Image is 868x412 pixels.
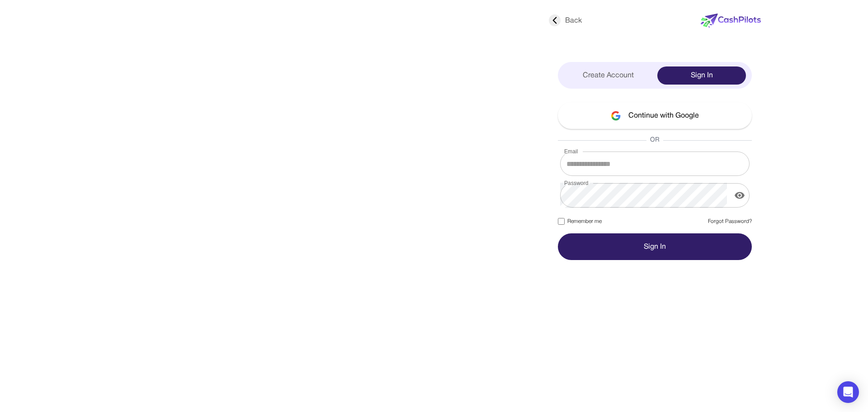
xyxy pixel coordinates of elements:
div: Back [549,15,582,26]
div: Open Intercom Messenger [837,381,859,403]
img: sing-in.svg [12,13,436,391]
label: Email [564,147,578,155]
label: Password [564,179,589,187]
span: OR [646,136,663,145]
label: Remember me [558,218,602,226]
button: display the password [731,186,749,204]
div: Create Account [564,66,652,85]
img: google-logo.svg [611,111,621,121]
button: Continue with Google [558,102,752,129]
div: Sign In [657,66,746,85]
img: new-logo.svg [701,14,761,28]
input: Remember me [558,218,565,225]
a: Forgot Password? [708,218,752,226]
button: Sign In [558,233,752,260]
